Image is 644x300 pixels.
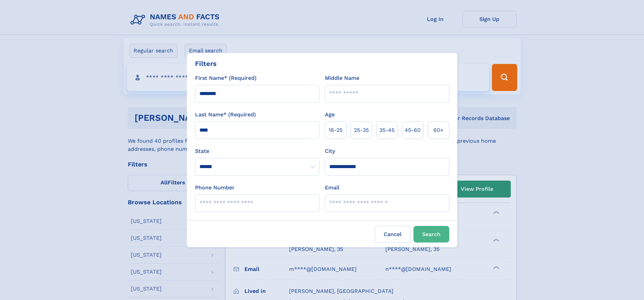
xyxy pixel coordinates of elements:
[413,226,449,243] button: Search
[325,184,339,192] label: Email
[195,184,235,192] label: Phone Number
[195,59,217,69] div: Filters
[325,74,359,82] label: Middle Name
[354,126,369,134] span: 25‑35
[325,147,335,155] label: City
[433,126,444,134] span: 60+
[325,111,335,119] label: Age
[405,126,421,134] span: 45‑60
[375,226,411,243] label: Cancel
[195,74,257,82] label: First Name* (Required)
[195,147,319,155] label: State
[329,126,342,134] span: 18‑25
[195,111,256,119] label: Last Name* (Required)
[379,126,395,134] span: 35‑45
